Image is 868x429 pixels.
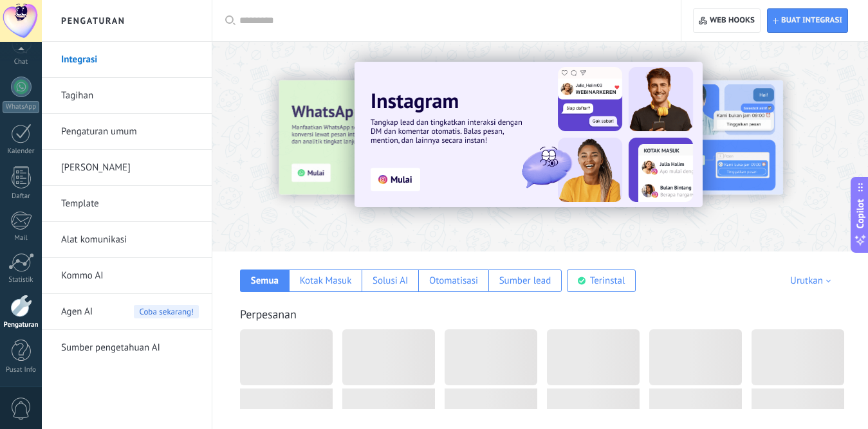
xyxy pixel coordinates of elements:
[61,42,199,78] a: Integrasi
[3,147,40,156] div: Kalender
[3,58,40,66] div: Chat
[251,275,279,287] div: Semua
[854,199,867,228] span: Copilot
[61,78,199,114] a: Tagihan
[3,366,40,374] div: Pusat Info
[42,78,212,114] li: Tagihan
[590,275,625,287] div: Terinstal
[693,8,761,33] button: Web hooks
[61,150,199,186] a: [PERSON_NAME]
[42,294,212,330] li: Agen AI
[240,307,297,322] a: Perpesanan
[3,321,40,329] div: Pengaturan
[3,234,40,242] div: Mail
[300,275,352,287] div: Kotak Masuk
[61,186,199,222] a: Template
[767,8,848,33] button: Buat integrasi
[790,275,835,287] div: Urutkan
[781,15,842,26] span: Buat integrasi
[42,258,212,294] li: Kommo AI
[61,330,199,366] a: Sumber pengetahuan AI
[3,192,40,201] div: Daftar
[61,222,199,258] a: Alat komunikasi
[42,42,212,78] li: Integrasi
[355,62,703,207] img: Slide 1
[42,222,212,258] li: Alat komunikasi
[42,186,212,222] li: Template
[61,258,199,294] a: Kommo AI
[429,275,478,287] div: Otomatisasi
[373,275,408,287] div: Solusi AI
[61,294,199,330] a: Agen AICoba sekarang!
[3,101,39,113] div: WhatsApp
[134,305,199,318] span: Coba sekarang!
[42,150,212,186] li: Pengguna
[710,15,755,26] span: Web hooks
[3,276,40,284] div: Statistik
[61,294,93,330] span: Agen AI
[42,330,212,365] li: Sumber pengetahuan AI
[42,114,212,150] li: Pengaturan umum
[499,275,551,287] div: Sumber lead
[61,114,199,150] a: Pengaturan umum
